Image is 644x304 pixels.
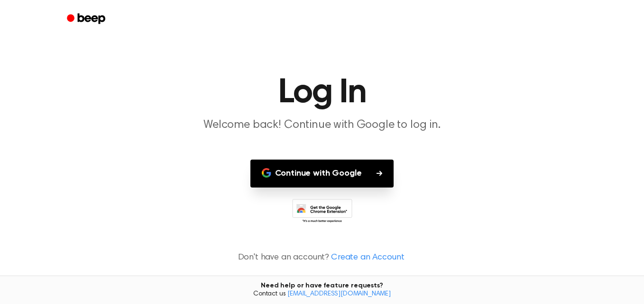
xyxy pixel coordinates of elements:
[250,160,394,188] button: Continue with Google
[60,10,114,28] a: Beep
[331,251,404,264] a: Create an Account
[140,117,504,133] p: Welcome back! Continue with Google to log in.
[6,290,638,299] span: Contact us
[287,291,391,297] a: [EMAIL_ADDRESS][DOMAIN_NAME]
[79,76,565,110] h1: Log In
[11,251,633,264] p: Don't have an account?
